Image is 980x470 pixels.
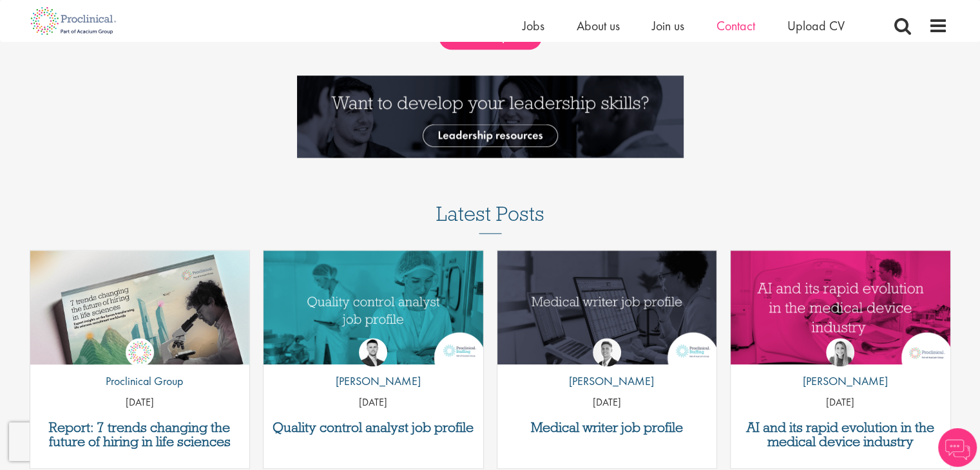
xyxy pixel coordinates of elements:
p: [DATE] [497,395,717,410]
p: [DATE] [731,395,950,410]
a: Want to develop your leadership skills? See our Leadership Resources [297,108,684,122]
a: Jobs [523,17,544,34]
a: AI and its rapid evolution in the medical device industry [737,420,944,449]
img: AI and Its Impact on the Medical Device Industry | Proclinical [731,250,950,364]
a: Report: 7 trends changing the future of hiring in life sciences [37,420,244,449]
a: Hannah Burke [PERSON_NAME] [793,338,888,396]
img: Proclinical Group [126,338,154,366]
img: Proclinical: Life sciences hiring trends report 2025 [30,250,250,374]
p: [DATE] [30,395,250,410]
img: Medical writer job profile [497,250,717,364]
a: George Watson [PERSON_NAME] [559,338,654,396]
iframe: reCAPTCHA [9,422,174,461]
a: Link to a post [731,250,950,364]
a: Link to a post [30,250,250,364]
a: Contact [716,17,755,34]
img: Joshua Godden [359,338,387,366]
img: Chatbot [938,428,977,467]
img: quality control analyst job profile [264,250,483,364]
a: Joshua Godden [PERSON_NAME] [326,338,421,396]
p: [PERSON_NAME] [793,373,888,390]
a: Join us [652,17,684,34]
img: Hannah Burke [826,338,854,366]
p: [PERSON_NAME] [559,373,654,390]
a: Upload CV [787,17,845,34]
img: George Watson [593,338,621,366]
a: About us [577,17,620,34]
h3: Latest Posts [436,203,544,234]
a: Proclinical Group Proclinical Group [96,338,183,396]
img: Want to develop your leadership skills? See our Leadership Resources [297,75,684,158]
a: Link to a post [497,250,717,364]
a: Medical writer job profile [504,420,711,435]
a: Quality control analyst job profile [270,420,477,435]
p: [DATE] [264,395,483,410]
p: Proclinical Group [96,373,183,390]
a: Link to a post [264,250,483,364]
p: [PERSON_NAME] [326,373,421,390]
